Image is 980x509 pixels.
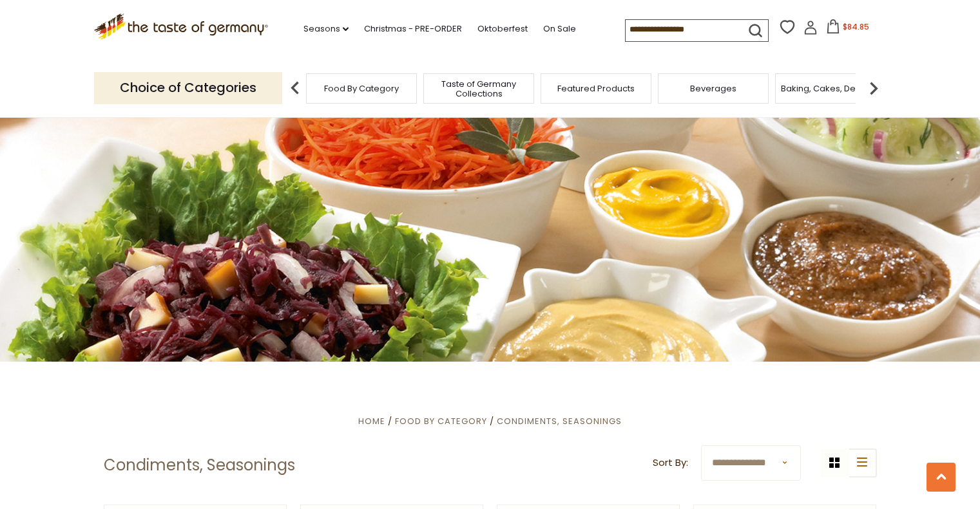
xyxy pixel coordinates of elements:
a: Oktoberfest [477,22,528,36]
a: Food By Category [395,415,487,427]
label: Sort By: [653,455,688,471]
p: Choice of Categories [94,72,282,104]
button: $84.85 [820,19,875,39]
a: Christmas - PRE-ORDER [364,22,462,36]
a: Beverages [690,84,736,93]
a: Condiments, Seasonings [497,415,622,427]
img: next arrow [861,75,887,101]
a: On Sale [543,22,576,36]
a: Food By Category [324,84,399,93]
a: Featured Products [557,84,635,93]
h1: Condiments, Seasonings [104,456,295,475]
span: $84.85 [843,21,869,32]
img: previous arrow [282,75,308,101]
a: Home [358,415,385,427]
a: Seasons [303,22,349,36]
a: Taste of Germany Collections [427,79,530,98]
a: Baking, Cakes, Desserts [781,84,881,93]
